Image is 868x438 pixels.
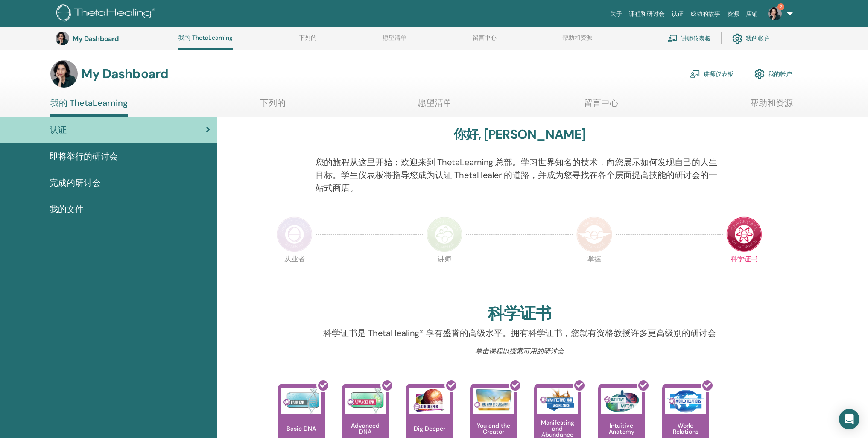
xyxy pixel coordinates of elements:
[316,327,723,339] p: 科学证书是 ThetaHealing® 享有盛誉的高级水平。拥有科学证书，您就有资格教授许多更高级别的研讨会
[537,388,578,414] img: Manifesting and Abundance
[299,34,317,48] a: 下列的
[281,388,321,414] img: Basic DNA
[742,6,761,22] a: 店铺
[410,426,449,432] p: Dig Deeper
[839,409,859,429] div: Open Intercom Messenger
[427,256,462,292] p: 讲师
[178,34,233,50] a: 我的 ThetaLearning
[260,98,286,114] a: 下列的
[50,98,128,117] a: 我的 ThetaLearning
[750,98,793,114] a: 帮助和资源
[488,304,551,324] h2: 科学证书
[409,388,450,414] img: Dig Deeper
[601,388,642,414] img: Intuitive Anatomy
[56,32,69,45] img: default.jpg
[732,29,770,48] a: 我的帐户
[726,256,762,292] p: 科学证书
[754,67,765,81] img: cog.svg
[418,98,452,114] a: 愿望清单
[56,4,158,23] img: logo.png
[690,64,734,83] a: 讲师仪表板
[470,423,517,435] p: You and the Creator
[383,34,406,48] a: 愿望清单
[534,420,581,438] p: Manifesting and Abundance
[50,176,101,189] span: 完成的研讨会
[690,70,700,78] img: chalkboard-teacher.svg
[277,256,313,292] p: 从业者
[277,216,313,252] img: Practitioner
[726,216,762,252] img: Certificate of Science
[607,6,625,22] a: 关于
[668,6,687,22] a: 认证
[777,3,784,10] span: 2
[316,346,723,356] p: 单击课程以搜索可用的研讨会
[473,34,497,48] a: 留言中心
[50,60,78,88] img: default.jpg
[754,64,792,83] a: 我的帐户
[687,6,724,22] a: 成功的故事
[625,6,668,22] a: 课程和研讨会
[562,34,592,48] a: 帮助和资源
[724,6,742,22] a: 资源
[732,31,742,46] img: cog.svg
[427,216,462,252] img: Instructor
[662,423,709,435] p: World Relations
[345,388,386,414] img: Advanced DNA
[81,66,168,82] h3: My Dashboard
[598,423,645,435] p: Intuitive Anatomy
[584,98,618,114] a: 留言中心
[665,388,706,414] img: World Relations
[50,203,84,216] span: 我的文件
[50,123,67,136] span: 认证
[667,35,678,42] img: chalkboard-teacher.svg
[667,29,711,48] a: 讲师仪表板
[50,150,118,163] span: 即将举行的研讨会
[453,127,585,142] h3: 你好, [PERSON_NAME]
[576,216,612,252] img: Master
[342,423,389,435] p: Advanced DNA
[73,35,158,43] h3: My Dashboard
[473,388,514,412] img: You and the Creator
[316,156,723,194] p: 您的旅程从这里开始；欢迎来到 ThetaLearning 总部。学习世界知名的技术，向您展示如何发现自己的人生目标。学生仪表板将指导您成为认证 ThetaHealer 的道路，并成为您寻找在各个...
[576,256,612,292] p: 掌握
[768,7,782,20] img: default.jpg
